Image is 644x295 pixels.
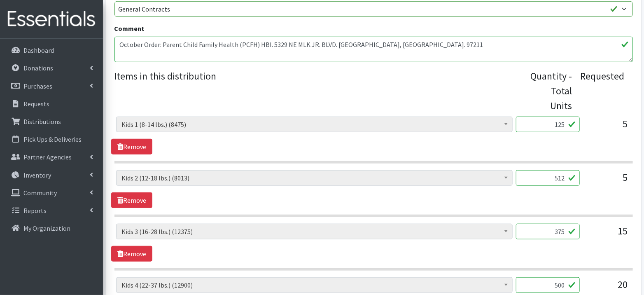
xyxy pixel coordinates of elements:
a: Partner Agencies [3,149,100,165]
input: Quantity [516,224,580,239]
a: Requests [3,96,100,112]
input: Quantity [516,277,580,293]
p: Requests [23,100,49,108]
span: Kids 2 (12-18 lbs.) (8013) [121,172,507,184]
img: HumanEssentials [3,5,100,33]
a: Community [3,185,100,201]
div: Quantity - Total Units [529,69,572,113]
textarea: October Order: Parent Child Family Health (PCFH) HBI. 5329 NE MLK.JR. BLVD. [GEOGRAPHIC_DATA], [G... [114,37,633,62]
span: Kids 1 (8-14 lbs.) (8475) [116,117,513,132]
p: Distributions [23,117,61,126]
span: Kids 1 (8-14 lbs.) (8475) [121,119,507,130]
span: Kids 2 (12-18 lbs.) (8013) [116,170,513,186]
a: Remove [111,192,152,208]
a: Donations [3,60,100,76]
input: Quantity [516,170,580,186]
p: Dashboard [23,46,54,54]
a: Pick Ups & Deliveries [3,131,100,147]
div: 5 [586,117,628,139]
a: Purchases [3,78,100,94]
p: Inventory [23,171,51,179]
label: Comment [114,23,145,33]
span: Kids 4 (22-37 lbs.) (12900) [116,277,513,293]
p: Partner Agencies [23,153,72,161]
a: Remove [111,139,152,155]
p: My Organization [23,224,70,232]
legend: Items in this distribution [114,69,529,110]
p: Pick Ups & Deliveries [23,135,82,143]
a: Inventory [3,167,100,183]
p: Purchases [23,82,52,90]
p: Reports [23,206,47,215]
div: 15 [586,224,628,246]
div: Requested [581,69,625,113]
p: Community [23,189,57,197]
a: Dashboard [3,42,100,59]
a: My Organization [3,220,100,236]
input: Quantity [516,117,580,132]
a: Remove [111,246,152,262]
a: Distributions [3,113,100,130]
span: Kids 4 (22-37 lbs.) (12900) [121,279,507,291]
span: Kids 3 (16-28 lbs.) (12375) [121,226,507,237]
p: Donations [23,64,53,72]
div: 5 [586,170,628,192]
span: Kids 3 (16-28 lbs.) (12375) [116,224,513,239]
a: Reports [3,202,100,219]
